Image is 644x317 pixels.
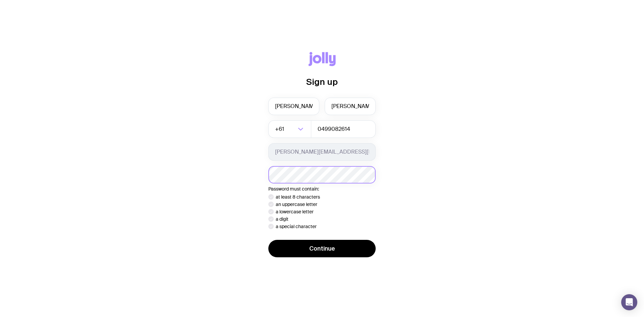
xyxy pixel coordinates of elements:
[268,240,376,257] button: Continue
[276,194,320,200] p: at least 8 characters
[325,98,376,115] input: Last name
[311,120,376,138] input: 0400123456
[275,120,285,138] span: +61
[276,202,317,207] p: an uppercase letter
[285,120,296,138] input: Search for option
[276,216,288,222] p: a digit
[306,77,338,87] span: Sign up
[621,294,637,310] div: Open Intercom Messenger
[268,143,376,161] input: you@email.com
[309,245,335,253] span: Continue
[268,120,311,138] div: Search for option
[276,209,314,214] p: a lowercase letter
[268,98,319,115] input: First name
[276,224,317,229] p: a special character
[268,186,376,192] p: Password must contain:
